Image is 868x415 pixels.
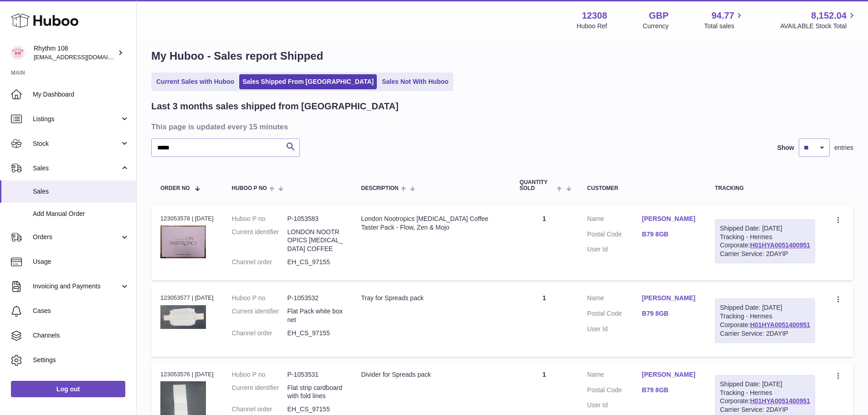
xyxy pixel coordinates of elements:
div: Carrier Service: 2DAYIP [720,329,810,338]
div: 123053578 | [DATE] [160,215,214,223]
span: Orders [33,233,120,241]
div: Tracking [715,185,815,191]
h3: This page is updated every 15 minutes [151,122,851,132]
img: 123081753871449.jpg [160,225,206,258]
span: Channels [33,331,129,340]
span: Stock [33,139,120,148]
a: [PERSON_NAME] [642,294,697,302]
span: Sales [33,187,129,196]
div: London Nootropics [MEDICAL_DATA] Coffee Taster Pack - Flow, Zen & Mojo [361,215,501,232]
dt: Channel order [232,258,288,266]
dt: User Id [587,325,642,333]
span: Usage [33,257,129,266]
dt: Name [587,294,642,305]
dd: P-1053532 [288,294,343,302]
div: Shipped Date: [DATE] [720,303,810,312]
span: 8,152.04 [811,10,847,22]
div: Rhythm 108 [34,44,116,61]
h1: My Huboo - Sales report Shipped [151,49,853,63]
a: Log out [11,381,125,397]
div: Carrier Service: 2DAYIP [720,405,810,414]
span: entries [834,143,853,152]
div: 123053576 | [DATE] [160,370,214,379]
span: Description [361,185,398,191]
a: H01HYA0051400951 [750,397,810,405]
dt: Huboo P no [232,370,288,379]
div: Customer [587,185,697,191]
div: Divider for Spreads pack [361,370,501,379]
dd: P-1053583 [288,215,343,223]
a: B79 8GB [642,230,697,239]
span: Invoicing and Payments [33,282,120,291]
dd: LONDON NOOTROPICS [MEDICAL_DATA] COFFEE [288,228,343,254]
dd: Flat Pack white box net [288,307,343,324]
td: 1 [510,285,578,357]
span: [EMAIL_ADDRESS][DOMAIN_NAME] [34,53,134,61]
dt: Current identifier [232,228,288,254]
label: Show [777,143,794,152]
a: [PERSON_NAME] [642,370,697,379]
div: 123053577 | [DATE] [160,294,214,302]
dt: Postal Code [587,309,642,320]
div: Carrier Service: 2DAYIP [720,250,810,258]
dt: Channel order [232,405,288,414]
a: Current Sales with Huboo [153,74,237,89]
div: Tray for Spreads pack [361,294,501,302]
td: 1 [510,205,578,280]
img: internalAdmin-12308@internal.huboo.com [11,46,25,60]
span: AVAILABLE Stock Total [780,22,857,31]
dd: EH_CS_97155 [288,258,343,266]
dt: Channel order [232,329,288,338]
img: 1753716395.JPG [160,305,206,329]
span: Order No [160,185,190,191]
span: Quantity Sold [519,179,555,191]
dd: Flat strip cardboard with fold lines [288,384,343,401]
strong: GBP [649,10,668,22]
a: H01HYA0051400951 [750,241,810,249]
div: Huboo Ref [577,22,607,31]
div: Shipped Date: [DATE] [720,224,810,233]
div: Tracking - Hermes Corporate: [715,219,815,264]
dt: Huboo P no [232,294,288,302]
dd: EH_CS_97155 [288,405,343,414]
span: Settings [33,356,129,364]
div: Tracking - Hermes Corporate: [715,298,815,343]
a: H01HYA0051400951 [750,321,810,328]
dt: User Id [587,401,642,410]
dt: Current identifier [232,307,288,324]
a: B79 8GB [642,386,697,395]
a: 94.77 Total sales [704,10,745,31]
span: Sales [33,164,120,173]
div: Shipped Date: [DATE] [720,380,810,389]
div: Currency [643,22,669,31]
a: B79 8GB [642,309,697,318]
dt: Postal Code [587,230,642,241]
span: Listings [33,115,120,123]
dt: Name [587,215,642,225]
a: Sales Not With Huboo [379,74,452,89]
dt: Name [587,370,642,381]
dt: Current identifier [232,384,288,401]
a: [PERSON_NAME] [642,215,697,223]
dd: P-1053531 [288,370,343,379]
a: 8,152.04 AVAILABLE Stock Total [780,10,857,31]
span: Cases [33,307,129,315]
h2: Last 3 months sales shipped from [GEOGRAPHIC_DATA] [151,100,399,113]
span: Add Manual Order [33,210,129,218]
span: 94.77 [711,10,734,22]
strong: 12308 [582,10,607,22]
dt: User Id [587,245,642,254]
dd: EH_CS_97155 [288,329,343,338]
dt: Huboo P no [232,215,288,223]
a: Sales Shipped From [GEOGRAPHIC_DATA] [239,74,377,89]
span: Huboo P no [232,185,267,191]
dt: Postal Code [587,386,642,397]
span: Total sales [704,22,745,31]
span: My Dashboard [33,90,129,99]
